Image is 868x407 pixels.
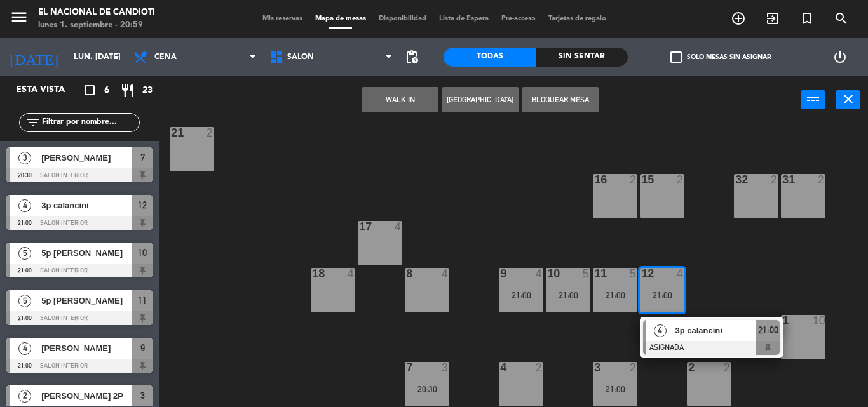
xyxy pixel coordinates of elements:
[38,19,155,32] div: lunes 1. septiembre - 20:59
[806,91,821,107] i: power_input
[677,268,684,279] div: 4
[41,389,132,403] span: [PERSON_NAME] 2P
[500,362,501,373] div: 4
[18,390,31,403] span: 2
[18,247,31,260] span: 5
[41,294,132,307] span: 5p [PERSON_NAME]
[641,174,642,185] div: 15
[841,91,856,107] i: close
[18,152,31,164] span: 3
[500,268,501,279] div: 9
[404,50,419,65] span: pending_actions
[546,291,590,300] div: 21:00
[630,362,637,373] div: 2
[782,315,783,326] div: 1
[348,268,355,279] div: 4
[405,385,449,394] div: 20:30
[536,268,543,279] div: 4
[735,174,736,185] div: 32
[731,11,746,26] i: add_circle_outline
[675,324,756,337] span: 3p calancini
[171,127,172,138] div: 21
[499,291,543,300] div: 21:00
[836,90,860,109] button: close
[138,197,147,213] span: 12
[38,6,155,19] div: El Nacional de Candioti
[442,268,449,279] div: 4
[834,11,849,26] i: search
[593,291,637,300] div: 21:00
[256,15,309,22] span: Mis reservas
[120,83,135,98] i: restaurant
[41,116,139,130] input: Filtrar por nombre...
[18,342,31,355] span: 4
[10,8,29,27] i: menu
[442,87,519,112] button: [GEOGRAPHIC_DATA]
[654,324,667,337] span: 4
[395,221,402,232] div: 4
[104,83,109,98] span: 6
[630,268,637,279] div: 5
[818,174,825,185] div: 2
[18,295,31,307] span: 5
[309,15,372,22] span: Mapa de mesas
[771,174,778,185] div: 2
[724,362,731,373] div: 2
[406,362,407,373] div: 7
[444,48,536,67] div: Todas
[547,268,548,279] div: 10
[799,11,815,26] i: turned_in_not
[594,268,595,279] div: 11
[542,15,613,22] span: Tarjetas de regalo
[536,48,628,67] div: Sin sentar
[372,15,433,22] span: Disponibilidad
[594,362,595,373] div: 3
[41,151,132,164] span: [PERSON_NAME]
[782,174,783,185] div: 31
[6,83,92,98] div: Esta vista
[406,268,407,279] div: 8
[142,83,153,98] span: 23
[18,199,31,212] span: 4
[583,268,590,279] div: 5
[442,362,449,373] div: 3
[433,15,495,22] span: Lista de Espera
[536,362,543,373] div: 2
[640,291,684,300] div: 21:00
[25,115,41,130] i: filter_list
[41,199,132,212] span: 3p calancini
[41,246,132,260] span: 5p [PERSON_NAME]
[359,221,360,232] div: 17
[362,87,438,112] button: WALK IN
[154,53,177,62] span: Cena
[522,87,599,112] button: Bloquear Mesa
[758,323,778,338] span: 21:00
[670,51,771,63] label: Solo mesas sin asignar
[41,342,132,355] span: [PERSON_NAME]
[140,388,145,403] span: 3
[140,150,145,165] span: 7
[832,50,848,65] i: power_settings_new
[207,127,214,138] div: 2
[287,53,314,62] span: SALON
[109,50,124,65] i: arrow_drop_down
[677,174,684,185] div: 2
[10,8,29,31] button: menu
[593,385,637,394] div: 21:00
[670,51,682,63] span: check_box_outline_blank
[765,11,780,26] i: exit_to_app
[641,268,642,279] div: 12
[594,174,595,185] div: 16
[495,15,542,22] span: Pre-acceso
[688,362,689,373] div: 2
[630,174,637,185] div: 2
[312,268,313,279] div: 18
[813,315,825,326] div: 10
[138,293,147,308] span: 11
[801,90,825,109] button: power_input
[140,340,145,356] span: 9
[138,245,147,260] span: 10
[82,83,97,98] i: crop_square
